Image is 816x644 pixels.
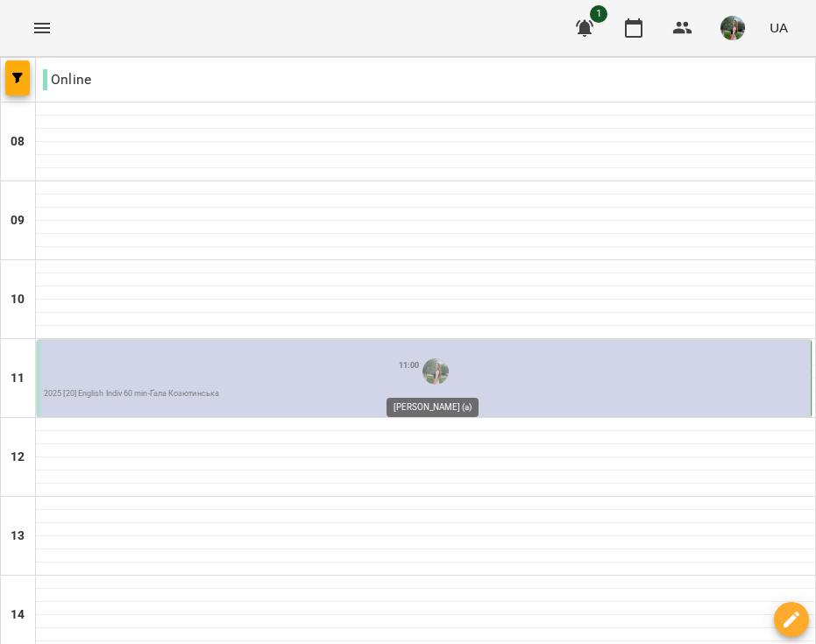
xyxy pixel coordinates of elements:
p: 2025 [20] English Indiv 60 min - Ґала Козютинська [44,388,807,400]
h6: 14 [11,605,25,625]
h6: 12 [11,448,25,467]
h6: 13 [11,527,25,546]
span: UA [770,18,788,37]
button: UA [763,11,795,44]
img: c0e52ca214e23f1dcb7d1c5ba6b1c1a3.jpeg [720,16,745,40]
p: Online [43,69,91,90]
h6: 08 [11,132,25,152]
img: Білокур Катерина (а) [422,358,449,385]
button: Menu [21,7,63,49]
h6: 11 [11,369,25,388]
h6: 10 [11,290,25,309]
h6: 09 [11,211,25,230]
span: 1 [590,5,607,23]
label: 11:00 [399,359,420,372]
